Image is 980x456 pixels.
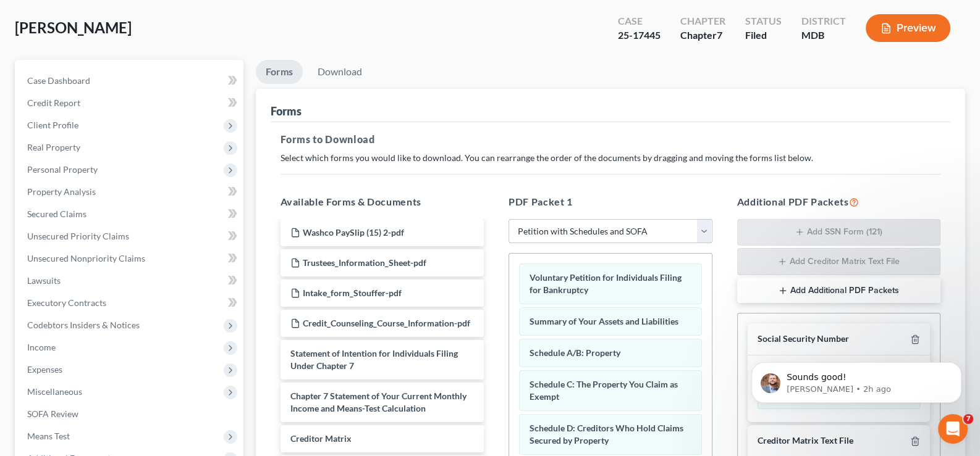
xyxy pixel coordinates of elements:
[27,253,145,263] span: Unsecured Nonpriority Claims
[27,275,61,286] span: Lawsuits
[15,19,132,36] span: [PERSON_NAME]
[17,203,243,225] a: Secured Claims
[17,270,243,292] a: Lawsuits
[303,288,402,298] span: Intake_form_Stouffer-pdf
[27,386,82,397] span: Miscellaneous
[27,120,78,130] span: Client Profile
[27,408,78,419] span: SOFA Review
[17,247,243,270] a: Unsecured Nonpriority Claims
[618,14,661,28] div: Case
[745,14,782,28] div: Status
[737,248,941,275] button: Add Creditor Matrix Text File
[281,194,484,209] h5: Available Forms & Documents
[17,292,243,314] a: Executory Contracts
[17,181,243,203] a: Property Analysis
[801,28,846,43] div: MDB
[271,104,302,118] div: Forms
[60,6,104,15] h1: Operator
[733,336,980,423] iframe: Intercom notifications message
[758,333,849,345] div: Social Security Number
[256,60,303,84] a: Forms
[530,272,682,295] span: Voluntary Petition for Individuals Filing for Bankruptcy
[530,347,620,358] span: Schedule A/B: Property
[717,29,722,41] span: 7
[308,60,372,84] a: Download
[27,231,129,241] span: Unsecured Priority Claims
[938,414,968,444] iframe: Intercom live chat
[60,15,154,28] p: The team can also help
[27,164,98,175] span: Personal Property
[290,433,352,444] span: Creditor Matrix
[8,5,32,28] button: go back
[19,362,29,371] button: Emoji picker
[27,364,62,375] span: Expenses
[281,132,941,147] h5: Forms to Download
[737,194,941,209] h5: Additional PDF Packets
[737,278,941,304] button: Add Additional PDF Packets
[17,225,243,247] a: Unsecured Priority Claims
[303,318,470,328] span: Credit_Counseling_Course_Information-pdf
[618,28,661,43] div: 25-17445
[530,316,678,326] span: Summary of Your Assets and Liabilities
[290,391,467,413] span: Chapter 7 Statement of Your Current Monthly Income and Means-Test Calculation
[39,362,49,371] button: Gif picker
[17,70,243,92] a: Case Dashboard
[17,92,243,114] a: Credit Report
[35,7,55,27] img: Profile image for Operator
[27,142,80,152] span: Real Property
[27,209,87,219] span: Secured Claims
[154,43,226,53] a: [DOMAIN_NAME]
[963,414,973,424] span: 7
[212,357,232,376] button: Send a message…
[509,194,712,209] h5: PDF Packet 1
[216,5,239,28] button: Home
[303,257,426,268] span: Trustees_Information_Sheet-pdf
[303,227,404,238] span: Washco PaySlip (15) 2-pdf
[27,320,140,330] span: Codebtors Insiders & Notices
[59,362,69,371] button: Upload attachment
[745,28,782,43] div: Filed
[801,14,846,28] div: District
[530,423,683,446] span: Schedule D: Creditors Who Hold Claims Secured by Property
[758,435,853,447] div: Creditor Matrix Text File
[27,431,70,441] span: Means Test
[27,75,90,86] span: Case Dashboard
[290,348,458,371] span: Statement of Intention for Individuals Filing Under Chapter 7
[27,297,106,308] span: Executory Contracts
[11,336,237,357] textarea: Message…
[27,186,96,197] span: Property Analysis
[27,342,56,352] span: Income
[866,14,950,42] button: Preview
[27,97,80,108] span: Credit Report
[17,403,243,425] a: SOFA Review
[54,43,227,55] div: Fax: [PHONE_NUMBER]
[281,152,941,164] p: Select which forms you would like to download. You can rearrange the order of the documents by dr...
[530,379,678,402] span: Schedule C: The Property You Claim as Exempt
[54,60,227,375] div: -----This e-mail message from the Badaki Law Firm is intended only for named recipients. It conta...
[737,219,941,246] button: Add SSN Form (121)
[680,28,725,43] div: Chapter
[680,14,725,28] div: Chapter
